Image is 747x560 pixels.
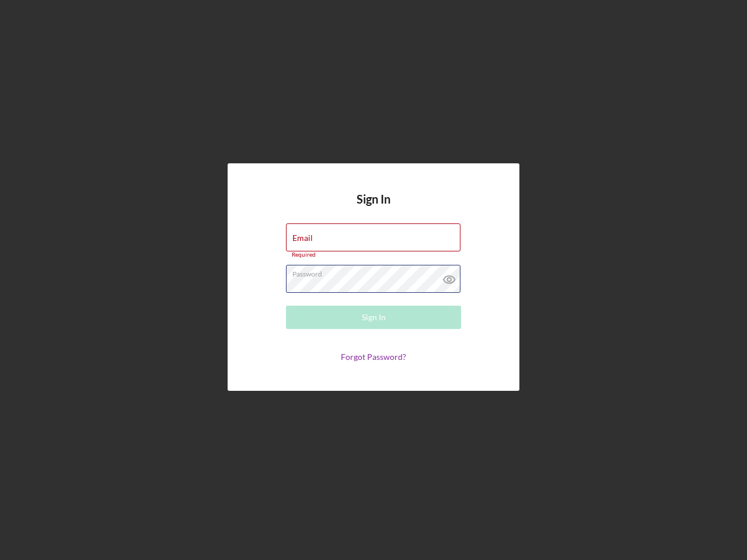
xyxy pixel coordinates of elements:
div: Sign In [362,306,386,329]
a: Forgot Password? [341,352,406,362]
label: Password [292,265,460,278]
button: Sign In [286,306,461,329]
h4: Sign In [357,192,390,223]
label: Email [292,233,313,243]
div: Required [286,251,461,258]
